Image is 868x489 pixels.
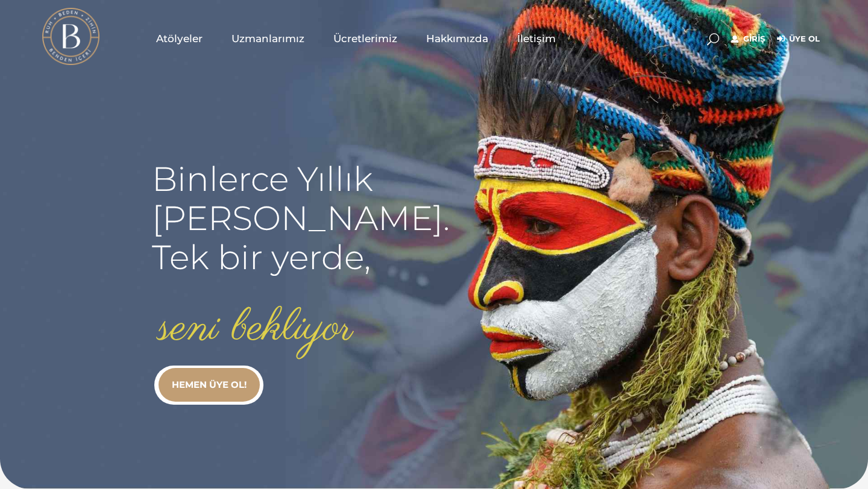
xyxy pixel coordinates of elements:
[231,32,304,46] span: Uzmanlarımız
[217,8,319,69] a: Uzmanlarımız
[319,8,412,69] a: Ücretlerimiz
[333,32,397,46] span: Ücretlerimiz
[777,32,820,46] a: Üye Ol
[152,160,450,277] rs-layer: Binlerce Yıllık [PERSON_NAME]. Tek bir yerde,
[503,8,570,69] a: İletişim
[412,8,503,69] a: Hakkımızda
[142,8,217,69] a: Atölyeler
[156,32,203,46] span: Atölyeler
[159,368,260,402] a: HEMEN ÜYE OL!
[517,32,556,46] span: İletişim
[731,32,765,46] a: Giriş
[159,304,353,354] rs-layer: seni bekliyor
[42,8,99,65] img: light logo
[426,32,488,46] span: Hakkımızda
